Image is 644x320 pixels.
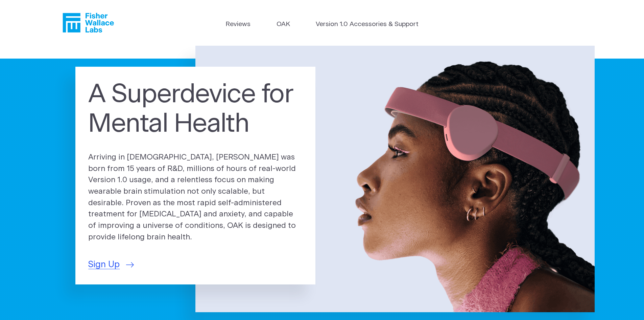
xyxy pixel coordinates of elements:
p: Arriving in [DEMOGRAPHIC_DATA], [PERSON_NAME] was born from 15 years of R&D, millions of hours of... [88,152,303,243]
h1: A Superdevice for Mental Health [88,80,303,140]
span: Sign Up [88,258,120,271]
a: Version 1.0 Accessories & Support [316,20,419,29]
a: Fisher Wallace [63,13,114,33]
a: Reviews [225,20,251,29]
a: OAK [277,20,290,29]
a: Sign Up [88,258,134,271]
